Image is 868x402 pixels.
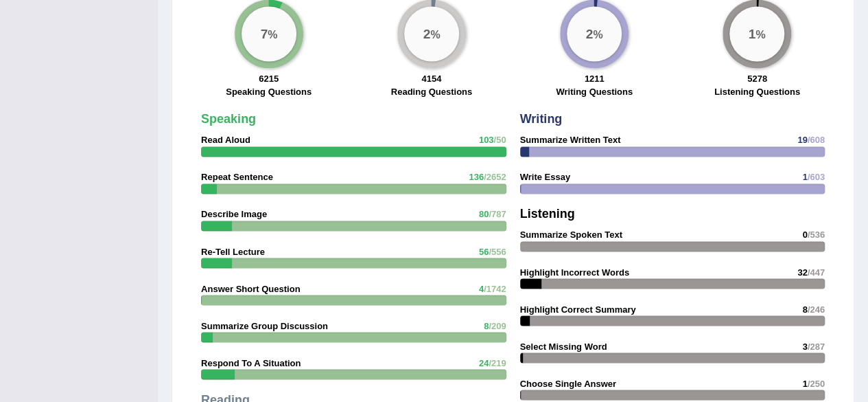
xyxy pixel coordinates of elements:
[802,172,807,182] span: 1
[242,6,296,61] div: %
[421,74,441,84] strong: 4154
[585,74,605,84] strong: 1211
[586,26,594,41] big: 2
[808,230,825,240] span: /536
[259,74,279,84] strong: 6215
[391,85,472,98] label: Reading Questions
[520,230,622,240] strong: Summarize Spoken Text
[201,135,250,145] strong: Read Aloud
[479,135,494,145] span: 103
[520,135,621,145] strong: Summarize Written Text
[201,246,265,256] strong: Re-Tell Lecture
[520,341,607,351] strong: Select Missing Word
[797,267,807,277] span: 32
[520,207,575,221] strong: Listening
[520,172,570,182] strong: Write Essay
[802,341,807,351] span: 3
[489,246,506,256] span: /556
[484,320,489,331] span: 8
[567,6,622,61] div: %
[489,357,506,368] span: /219
[493,135,506,145] span: /50
[479,357,489,368] span: 24
[747,74,767,84] strong: 5278
[802,378,807,388] span: 1
[201,283,300,293] strong: Answer Short Question
[489,209,506,219] span: /787
[520,267,629,277] strong: Highlight Incorrect Words
[201,172,273,182] strong: Repeat Sentence
[201,357,301,368] strong: Respond To A Situation
[520,304,636,314] strong: Highlight Correct Summary
[520,378,616,388] strong: Choose Single Answer
[808,341,825,351] span: /287
[808,267,825,277] span: /447
[201,112,256,126] strong: Speaking
[479,209,489,219] span: 80
[802,304,807,314] span: 8
[484,283,506,293] span: /1742
[802,230,807,240] span: 0
[729,6,784,61] div: %
[808,378,825,388] span: /250
[260,26,268,41] big: 7
[423,26,430,41] big: 2
[714,85,800,98] label: Listening Questions
[808,135,825,145] span: /608
[797,135,807,145] span: 19
[201,320,328,331] strong: Summarize Group Discussion
[556,85,633,98] label: Writing Questions
[808,304,825,314] span: /246
[489,320,506,331] span: /209
[226,85,312,98] label: Speaking Questions
[201,209,267,219] strong: Describe Image
[479,246,489,256] span: 56
[749,26,756,41] big: 1
[808,172,825,182] span: /603
[404,6,459,61] div: %
[479,283,484,293] span: 4
[469,172,484,182] span: 136
[484,172,506,182] span: /2652
[520,112,563,126] strong: Writing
